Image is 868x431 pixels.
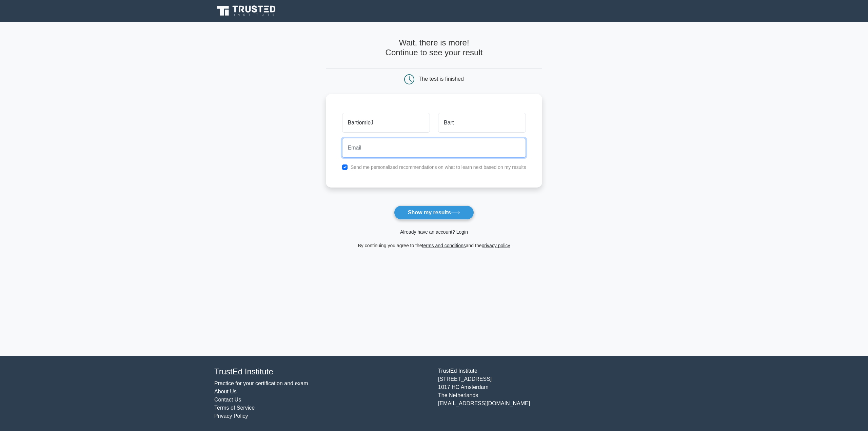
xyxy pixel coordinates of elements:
[351,164,526,170] label: Send me personalized recommendations on what to learn next based on my results
[482,243,510,248] a: privacy policy
[214,367,430,377] h4: TrustEd Institute
[214,397,241,403] a: Contact Us
[438,113,526,133] input: Last name
[422,243,466,248] a: terms and conditions
[322,241,547,250] div: By continuing you agree to the and the
[214,380,308,386] a: Practice for your certification and exam
[214,405,255,411] a: Terms of Service
[400,229,468,235] a: Already have an account? Login
[419,76,464,82] div: The test is finished
[342,113,430,133] input: First name
[214,413,248,419] a: Privacy Policy
[394,205,474,220] button: Show my results
[434,367,658,420] div: TrustEd Institute [STREET_ADDRESS] 1017 HC Amsterdam The Netherlands [EMAIL_ADDRESS][DOMAIN_NAME]
[342,138,526,158] input: Email
[214,389,237,394] a: About Us
[326,38,542,58] h4: Wait, there is more! Continue to see your result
